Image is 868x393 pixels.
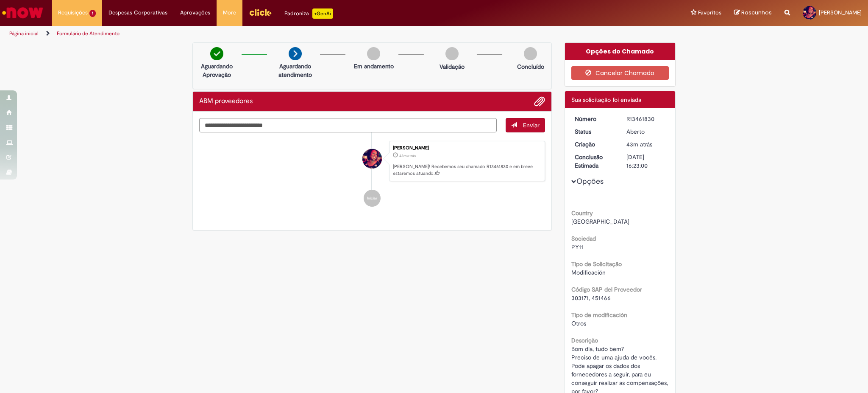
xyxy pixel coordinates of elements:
[58,8,88,17] span: Requisições
[393,146,540,151] div: [PERSON_NAME]
[819,9,862,16] span: [PERSON_NAME]
[284,8,333,19] div: Padroniza
[354,62,394,70] p: Em andamento
[571,337,598,344] b: Descrição
[393,163,540,177] p: [PERSON_NAME]! Recebemos seu chamado R13461830 e em breve estaremos atuando.
[571,269,606,276] span: Modificación
[440,62,465,71] p: Validação
[312,8,333,19] p: +GenAi
[223,8,236,17] span: More
[210,47,223,60] img: check-circle-green.png
[626,140,652,148] span: 43m atrás
[275,62,316,79] p: Aguardando atendimento
[571,235,596,242] b: Sociedad
[571,260,622,268] b: Tipo de Solicitação
[568,127,620,136] dt: Status
[571,96,641,104] span: Sua solicitação foi enviada
[626,153,666,170] div: [DATE] 16:23:00
[571,311,627,319] b: Tipo de modificación
[568,115,620,123] dt: Número
[698,8,721,17] span: Favoritos
[1,4,45,21] img: ServiceNow
[362,149,382,168] div: Leticia Soares Martins
[571,209,593,217] b: Country
[741,8,772,17] span: Rascunhos
[249,6,272,19] img: click_logo_yellow_360x200.png
[571,320,586,327] span: Otros
[571,294,611,302] span: 303171, 451466
[399,153,416,158] time: 29/08/2025 11:22:56
[523,121,540,129] span: Enviar
[571,66,669,80] button: Cancelar Chamado
[57,30,120,37] a: Formulário de Atendimento
[367,47,380,60] img: img-circle-grey.png
[571,218,629,225] span: [GEOGRAPHIC_DATA]
[108,8,167,17] span: Despesas Corporativas
[524,47,537,60] img: img-circle-grey.png
[6,26,572,42] ul: Trilhas de página
[199,98,253,105] h2: ABM proveedores Histórico de tíquete
[568,153,620,170] dt: Conclusão Estimada
[626,140,666,149] div: 29/08/2025 11:22:56
[734,9,772,17] a: Rascunhos
[534,96,545,107] button: Adicionar anexos
[199,141,545,182] li: Leticia Soares Martins
[399,153,416,158] span: 43m atrás
[445,47,459,60] img: img-circle-grey.png
[9,30,39,37] a: Página inicial
[571,286,642,293] b: Código SAP del Proveedor
[517,62,544,71] p: Concluído
[626,127,666,136] div: Aberto
[89,10,96,17] span: 1
[506,118,545,132] button: Enviar
[571,243,583,251] span: PY11
[289,47,302,60] img: arrow-next.png
[180,8,210,17] span: Aprovações
[568,140,620,149] dt: Criação
[199,118,497,132] textarea: Digite sua mensagem aqui...
[199,132,545,216] ul: Histórico de tíquete
[626,115,666,123] div: R13461830
[196,62,237,79] p: Aguardando Aprovação
[565,43,676,60] div: Opções do Chamado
